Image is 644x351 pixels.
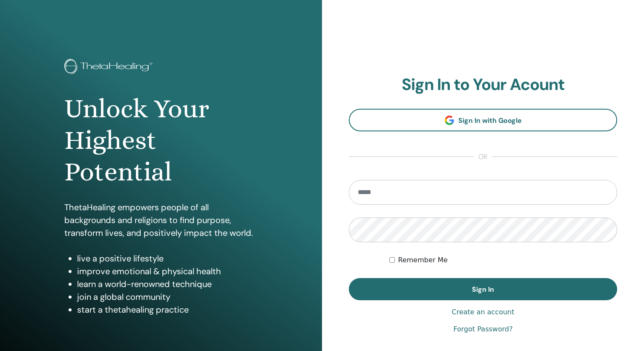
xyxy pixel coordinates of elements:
span: Sign In with Google [458,116,522,125]
li: start a thetahealing practice [77,303,258,316]
span: or [474,152,492,162]
h2: Sign In to Your Acount [349,75,617,95]
a: Forgot Password? [453,324,512,334]
button: Sign In [349,278,617,300]
label: Remember Me [398,255,448,265]
h1: Unlock Your Highest Potential [64,93,258,188]
span: Sign In [472,285,494,294]
li: learn a world-renowned technique [77,278,258,290]
a: Sign In with Google [349,109,617,131]
li: join a global community [77,290,258,303]
p: ThetaHealing empowers people of all backgrounds and religions to find purpose, transform lives, a... [64,201,258,239]
div: Keep me authenticated indefinitely or until I manually logout [389,255,618,265]
li: improve emotional & physical health [77,265,258,278]
li: live a positive lifestyle [77,252,258,265]
a: Create an account [451,307,514,317]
